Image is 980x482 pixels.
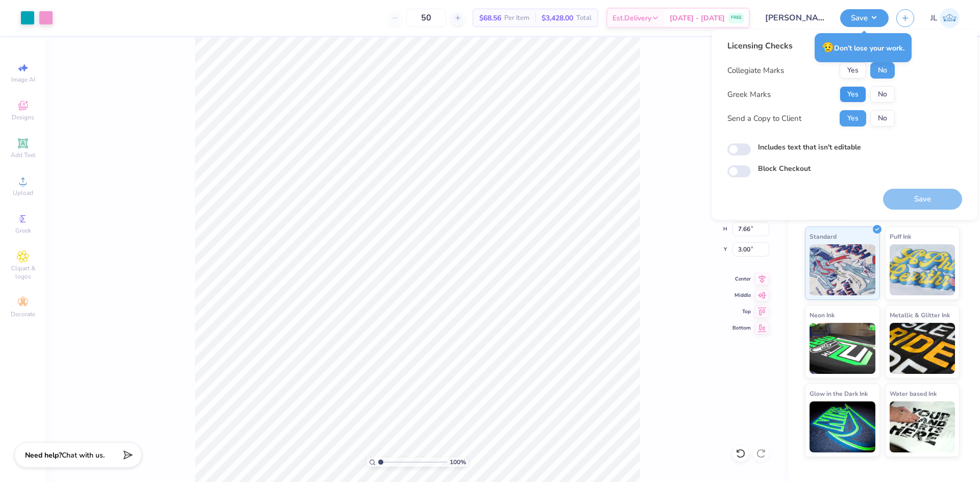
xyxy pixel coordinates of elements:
[815,33,912,62] div: Don’t lose your work.
[727,113,801,124] div: Send a Copy to Client
[15,226,31,235] span: Greek
[870,86,895,103] button: No
[890,323,955,374] img: Metallic & Glitter Ink
[732,324,751,332] span: Bottom
[758,142,861,153] label: Includes text that isn't editable
[890,388,937,399] span: Water based Ink
[810,310,835,320] span: Neon Ink
[727,89,771,100] div: Greek Marks
[810,244,875,295] img: Standard
[870,62,895,79] button: No
[62,450,105,460] span: Chat with us.
[450,458,466,467] span: 100 %
[840,86,866,103] button: Yes
[822,41,834,54] span: 😥
[732,292,751,299] span: Middle
[11,151,35,159] span: Add Text
[757,8,832,28] input: Untitled Design
[576,13,592,23] span: Total
[12,113,34,121] span: Designs
[727,40,895,52] div: Licensing Checks
[732,275,751,283] span: Center
[542,13,573,23] span: $3,428.00
[11,75,35,84] span: Image AI
[940,8,960,28] img: Jairo Laqui
[810,231,837,242] span: Standard
[810,388,868,399] span: Glow in the Dark Ink
[504,13,529,23] span: Per Item
[890,310,950,320] span: Metallic & Glitter Ink
[731,14,742,21] span: FREE
[5,264,41,281] span: Clipart & logos
[810,323,875,374] img: Neon Ink
[11,310,35,318] span: Decorate
[612,13,651,23] span: Est. Delivery
[670,13,725,23] span: [DATE] - [DATE]
[810,401,875,452] img: Glow in the Dark Ink
[890,244,955,295] img: Puff Ink
[890,401,955,452] img: Water based Ink
[13,189,33,197] span: Upload
[727,65,784,77] div: Collegiate Marks
[479,13,501,23] span: $68.56
[840,62,866,79] button: Yes
[930,8,960,28] a: JL
[840,9,889,27] button: Save
[870,110,895,126] button: No
[758,163,811,174] label: Block Checkout
[732,308,751,315] span: Top
[930,12,937,24] span: JL
[406,9,446,27] input: – –
[840,110,866,126] button: Yes
[25,450,62,460] strong: Need help?
[890,231,911,242] span: Puff Ink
